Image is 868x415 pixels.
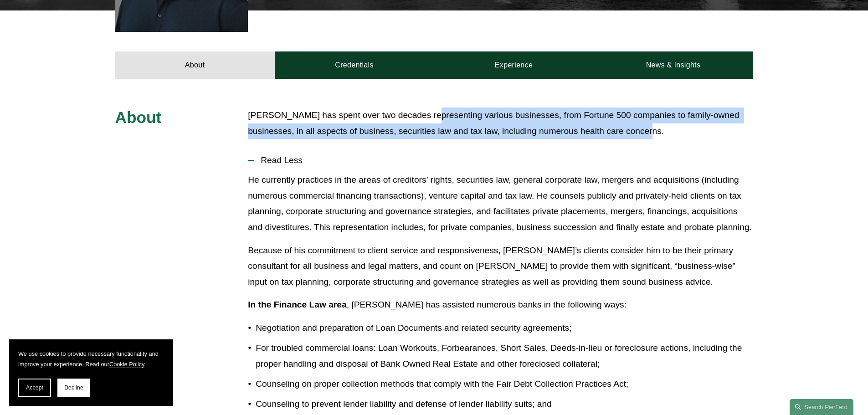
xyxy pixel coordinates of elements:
[593,51,753,79] a: News & Insights
[248,172,753,235] p: He currently practices in the areas of creditors’ rights, securities law, general corporate law, ...
[275,51,434,79] a: Credentials
[256,320,753,336] p: Negotiation and preparation of Loan Documents and related security agreements;
[64,384,83,391] span: Decline
[248,243,753,290] p: Because of his commitment to client service and responsiveness, [PERSON_NAME]’s clients consider ...
[254,155,753,165] span: Read Less
[248,149,753,172] button: Read Less
[790,399,853,415] a: Search this site
[256,340,753,372] p: For troubled commercial loans: Loan Workouts, Forbearances, Short Sales, Deeds-in-lieu or foreclo...
[18,348,164,369] p: We use cookies to provide necessary functionality and improve your experience. Read our .
[115,51,275,79] a: About
[115,108,162,126] span: About
[18,379,51,397] button: Accept
[109,361,144,368] a: Cookie Policy
[9,339,173,406] section: Cookie banner
[248,300,346,309] strong: In the Finance Law area
[248,108,753,139] p: [PERSON_NAME] has spent over two decades representing various businesses, from Fortune 500 compan...
[57,379,90,397] button: Decline
[26,384,43,391] span: Accept
[248,297,753,313] p: , [PERSON_NAME] has assisted numerous banks in the following ways:
[434,51,594,79] a: Experience
[256,376,753,392] p: Counseling on proper collection methods that comply with the Fair Debt Collection Practices Act;
[256,396,753,412] p: Counseling to prevent lender liability and defense of lender liability suits; and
